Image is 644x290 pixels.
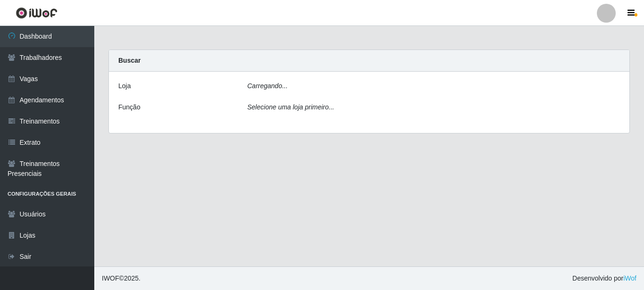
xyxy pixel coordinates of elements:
i: Selecione uma loja primeiro... [248,103,334,111]
label: Loja [118,81,131,91]
img: CoreUI Logo [16,7,58,19]
span: Desenvolvido por [572,273,636,283]
strong: Buscar [118,57,140,64]
label: Função [118,102,140,112]
i: Carregando... [248,82,288,90]
span: IWOF [102,274,119,282]
a: iWof [623,274,636,282]
span: © 2025 . [102,273,140,283]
